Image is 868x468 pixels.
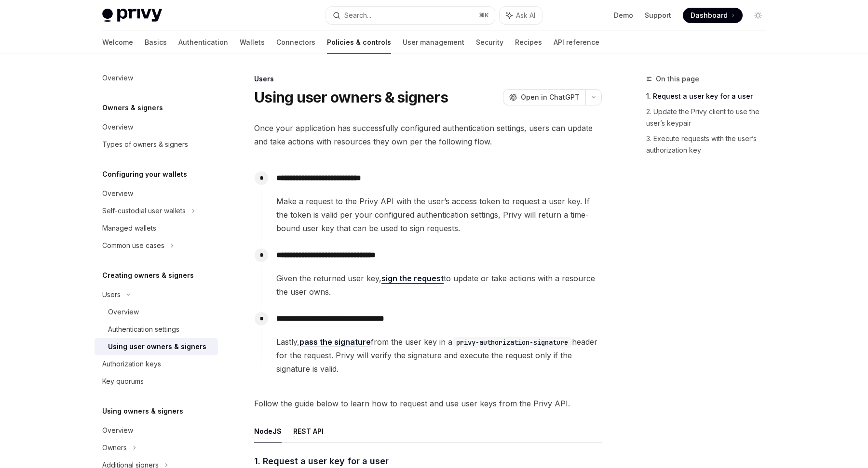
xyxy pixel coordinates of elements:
[102,358,161,370] div: Authorization keys
[254,397,602,410] span: Follow the guide below to learn how to request and use user keys from the Privy API.
[452,337,572,348] code: privy-authorization-signature
[516,11,535,20] span: Ask AI
[95,220,218,237] a: Managed wallets
[403,31,464,54] a: User management
[276,335,601,376] span: Lastly, from the user key in a header for the request. Privy will verify the signature and execut...
[95,321,218,338] a: Authentication settings
[254,121,602,148] span: Once your application has successfully configured authentication settings, users can update and t...
[656,73,699,85] span: On this page
[102,442,127,454] div: Owners
[102,240,164,251] div: Common use cases
[102,169,187,180] h5: Configuring your wallets
[503,89,585,105] button: Open in ChatGPT
[95,355,218,373] a: Authorization keys
[691,11,728,20] span: Dashboard
[646,89,773,104] a: 1. Request a user key for a user
[102,72,133,84] div: Overview
[102,270,194,281] h5: Creating owners & signers
[240,31,265,54] a: Wallets
[254,74,602,84] div: Users
[344,10,371,21] div: Search...
[750,8,766,23] button: Toggle dark mode
[102,405,183,417] h5: Using owners & signers
[476,31,503,54] a: Security
[95,373,218,390] a: Key quorums
[276,272,601,299] span: Given the returned user key, to update or take actions with a resource the user owns.
[554,31,599,54] a: API reference
[95,69,218,87] a: Overview
[95,118,218,136] a: Overview
[683,8,743,23] a: Dashboard
[102,205,186,217] div: Self-custodial user wallets
[102,289,121,300] div: Users
[102,188,133,199] div: Overview
[276,31,315,54] a: Connectors
[102,102,163,114] h5: Owners & signers
[145,31,167,54] a: Basics
[102,31,133,54] a: Welcome
[102,222,156,234] div: Managed wallets
[276,195,601,235] span: Make a request to the Privy API with the user’s access token to request a user key. If the token ...
[95,422,218,439] a: Overview
[95,185,218,202] a: Overview
[254,89,448,106] h1: Using user owners & signers
[645,11,671,20] a: Support
[178,31,228,54] a: Authentication
[327,31,391,54] a: Policies & controls
[254,420,282,442] button: NodeJS
[95,303,218,321] a: Overview
[102,376,144,387] div: Key quorums
[95,136,218,153] a: Types of owners & signers
[479,12,489,19] span: ⌘ K
[381,273,444,284] a: sign the request
[646,104,773,131] a: 2. Update the Privy client to use the user’s keypair
[299,337,371,347] a: pass the signature
[254,455,389,468] span: 1. Request a user key for a user
[515,31,542,54] a: Recipes
[293,420,324,442] button: REST API
[102,425,133,436] div: Overview
[108,306,139,318] div: Overview
[521,92,580,102] span: Open in ChatGPT
[95,338,218,355] a: Using user owners & signers
[108,324,179,335] div: Authentication settings
[326,7,495,24] button: Search...⌘K
[646,131,773,158] a: 3. Execute requests with the user’s authorization key
[102,139,188,150] div: Types of owners & signers
[102,9,162,22] img: light logo
[500,7,542,24] button: Ask AI
[614,11,633,20] a: Demo
[102,121,133,133] div: Overview
[108,341,206,352] div: Using user owners & signers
